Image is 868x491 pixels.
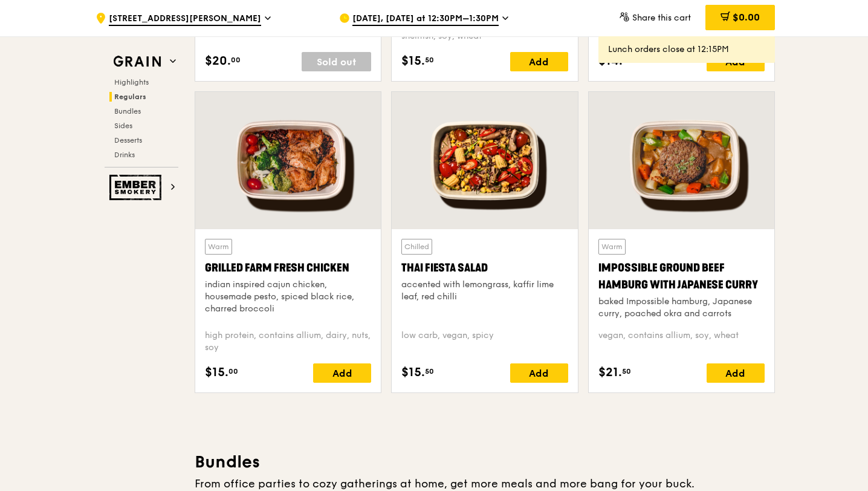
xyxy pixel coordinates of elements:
[425,55,434,65] span: 50
[707,52,765,71] div: Add
[622,366,631,376] span: 50
[401,363,425,382] span: $15.
[598,259,765,293] div: Impossible Ground Beef Hamburg with Japanese Curry
[109,51,165,73] img: Grain web logo
[598,330,765,354] div: vegan, contains allium, soy, wheat
[632,13,691,23] span: Share this cart
[114,151,135,159] span: Drinks
[195,451,775,473] h3: Bundles
[205,52,231,70] span: $20.
[707,363,765,383] div: Add
[205,330,371,354] div: high protein, contains allium, dairy, nuts, soy
[114,93,146,101] span: Regulars
[598,296,765,320] div: baked Impossible hamburg, Japanese curry, poached okra and carrots
[114,107,141,115] span: Bundles
[401,52,425,70] span: $15.
[352,13,499,26] span: [DATE], [DATE] at 12:30PM–1:30PM
[109,13,261,26] span: [STREET_ADDRESS][PERSON_NAME]
[510,363,568,383] div: Add
[205,259,371,276] div: Grilled Farm Fresh Chicken
[401,330,568,354] div: low carb, vegan, spicy
[733,11,760,23] span: $0.00
[228,366,238,376] span: 00
[114,136,142,145] span: Desserts
[205,279,371,315] div: indian inspired cajun chicken, housemade pesto, spiced black rice, charred broccoli
[401,259,568,276] div: Thai Fiesta Salad
[598,239,626,255] div: Warm
[425,366,434,376] span: 50
[205,239,232,255] div: Warm
[205,363,228,382] span: $15.
[313,363,371,383] div: Add
[510,52,568,71] div: Add
[109,175,165,200] img: Ember Smokery web logo
[302,52,371,71] div: Sold out
[401,239,432,255] div: Chilled
[401,279,568,303] div: accented with lemongrass, kaffir lime leaf, red chilli
[598,363,622,382] span: $21.
[114,122,132,130] span: Sides
[608,44,765,56] div: Lunch orders close at 12:15PM
[231,55,241,65] span: 00
[114,78,149,86] span: Highlights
